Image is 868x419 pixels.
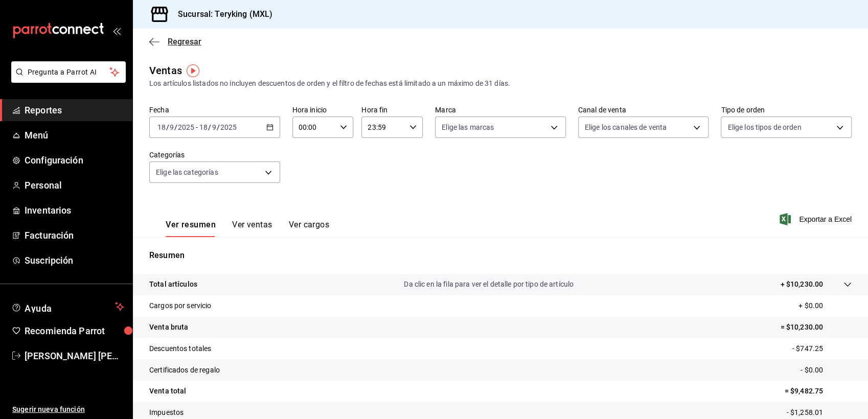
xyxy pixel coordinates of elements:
input: -- [157,123,166,131]
label: Canal de venta [578,106,709,113]
span: Elige las marcas [442,122,494,132]
p: Impuestos [149,407,184,418]
div: Los artículos listados no incluyen descuentos de orden y el filtro de fechas está limitado a un m... [149,78,852,89]
span: Recomienda Parrot [25,324,124,338]
label: Hora fin [361,106,423,113]
p: - $747.25 [792,343,852,354]
span: Regresar [168,37,201,46]
input: -- [212,123,217,131]
span: Ayuda [25,300,111,313]
span: [PERSON_NAME] [PERSON_NAME] [25,349,124,363]
input: ---- [177,123,195,131]
label: Hora inicio [292,106,354,113]
label: Categorías [149,151,280,158]
p: Venta bruta [149,322,188,333]
span: Elige los tipos de orden [727,122,801,132]
input: -- [169,123,174,131]
img: Tooltip marker [187,64,199,77]
span: / [208,123,211,131]
button: Ver resumen [166,220,216,237]
label: Marca [435,106,566,113]
button: Ver cargos [289,220,330,237]
div: navigation tabs [166,220,329,237]
p: Resumen [149,249,852,262]
h3: Sucursal: Teryking (MXL) [170,8,272,20]
label: Fecha [149,106,280,113]
p: Descuentos totales [149,343,211,354]
label: Tipo de orden [721,106,852,113]
span: / [174,123,177,131]
input: -- [199,123,208,131]
p: Certificados de regalo [149,365,220,376]
span: - [196,123,198,131]
span: Inventarios [25,203,124,217]
button: open_drawer_menu [112,27,121,35]
span: / [217,123,220,131]
span: Elige las categorías [156,167,218,177]
p: = $9,482.75 [785,386,852,397]
span: Personal [25,178,124,192]
p: Da clic en la fila para ver el detalle por tipo de artículo [404,279,574,290]
button: Pregunta a Parrot AI [11,61,126,83]
p: = $10,230.00 [780,322,852,333]
p: + $10,230.00 [780,279,823,290]
p: + $0.00 [798,300,852,311]
p: Venta total [149,386,186,397]
span: Pregunta a Parrot AI [28,67,110,78]
p: - $1,258.01 [787,407,852,418]
button: Regresar [149,37,201,46]
span: Configuración [25,153,124,167]
p: Total artículos [149,279,197,290]
div: Ventas [149,63,182,78]
p: Cargos por servicio [149,300,212,311]
span: Suscripción [25,253,124,267]
span: Facturación [25,228,124,242]
span: / [166,123,169,131]
span: Elige los canales de venta [585,122,667,132]
span: Reportes [25,103,124,117]
a: Pregunta a Parrot AI [7,74,126,85]
button: Exportar a Excel [782,213,852,225]
button: Ver ventas [232,220,272,237]
p: - $0.00 [801,365,852,376]
span: Menú [25,128,124,142]
span: Sugerir nueva función [12,404,124,415]
input: ---- [220,123,237,131]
